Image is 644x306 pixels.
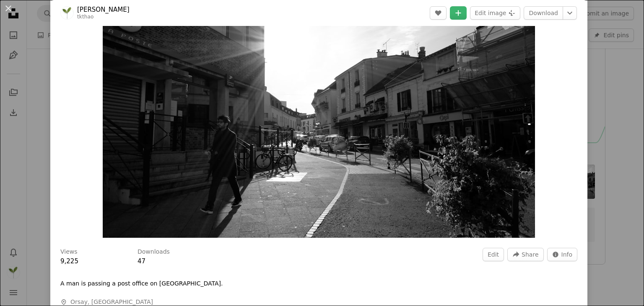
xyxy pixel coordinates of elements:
button: Choose download size [563,6,577,20]
button: Stats about this image [547,248,578,261]
img: Go to Thao Kim Truong's profile [60,6,74,20]
button: Share this image [507,248,543,261]
h3: Views [60,248,78,256]
a: Download [524,6,563,20]
span: Share [522,248,538,261]
button: Edit [483,248,504,261]
a: tkthao [77,14,93,20]
span: Info [561,248,573,261]
button: Add to Collection [450,6,467,20]
p: A man is passing a post office on [GEOGRAPHIC_DATA]. [60,280,223,288]
a: [PERSON_NAME] [77,5,130,14]
span: 9,225 [60,257,78,265]
h3: Downloads [138,248,170,256]
button: Like [430,6,447,20]
button: Edit image [470,6,520,20]
span: 47 [138,257,145,265]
